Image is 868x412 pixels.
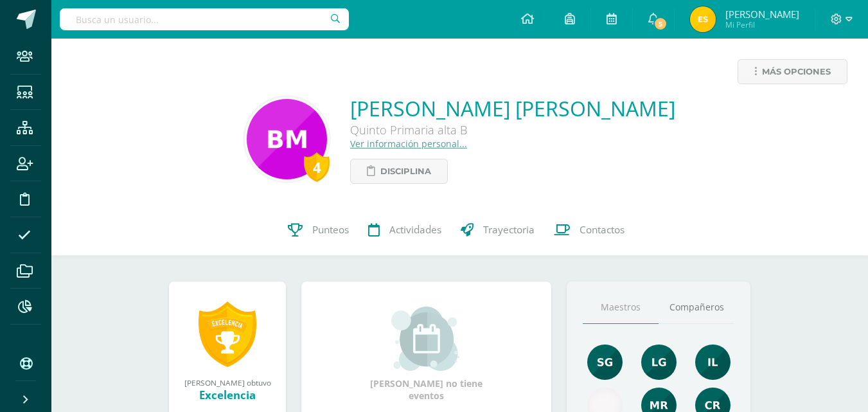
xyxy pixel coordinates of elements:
[380,159,431,183] span: Disciplina
[580,223,624,237] span: Contactos
[182,388,273,402] div: Excelencia
[247,99,327,179] img: 13a671d37f68d932a68bc9569a89b47d.png
[544,204,634,256] a: Contactos
[695,345,731,380] img: 995ea58681eab39e12b146a705900397.png
[738,59,847,84] a: Más opciones
[659,291,734,324] a: Compañeros
[278,204,359,256] a: Punteos
[362,307,491,402] div: [PERSON_NAME] no tiene eventos
[350,94,675,122] a: [PERSON_NAME] [PERSON_NAME]
[587,345,623,380] img: ee35f1b59b936e17b4e16123131ca31e.png
[483,223,535,237] span: Trayectoria
[725,8,799,21] span: [PERSON_NAME]
[350,159,448,184] a: Disciplina
[389,223,441,237] span: Actividades
[350,138,467,150] a: Ver información personal...
[350,122,675,138] div: Quinto Primaria alta B
[725,19,799,30] span: Mi Perfil
[304,152,330,182] div: 4
[182,377,273,388] div: [PERSON_NAME] obtuvo
[690,6,716,32] img: 0abf21bd2d0a573e157d53e234304166.png
[359,204,451,256] a: Actividades
[60,8,349,30] input: Busca un usuario...
[653,17,668,31] span: 5
[583,291,659,324] a: Maestros
[762,60,831,84] span: Más opciones
[641,345,677,380] img: cd05dac24716e1ad0a13f18e66b2a6d1.png
[391,307,461,371] img: event_small.png
[451,204,544,256] a: Trayectoria
[312,223,349,237] span: Punteos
